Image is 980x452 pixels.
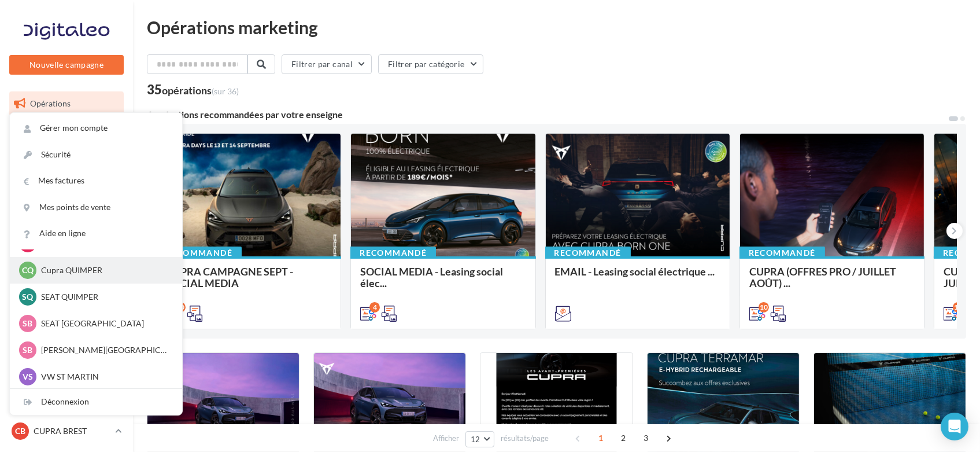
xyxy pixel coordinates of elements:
span: CQ [22,264,34,276]
span: CB [15,425,25,437]
div: 4 [369,302,380,313]
span: Opérations [30,98,71,108]
div: 35 [147,83,239,96]
div: Recommandé [545,247,631,259]
a: Campagnes DataOnDemand [7,332,126,366]
span: CUPRA (OFFRES PRO / JUILLET AOÛT) ... [749,265,896,289]
a: Opérations [7,91,126,116]
div: opérations [162,85,239,95]
a: Gérer mon compte [10,115,182,141]
span: 3 [637,429,655,447]
span: SB [23,318,33,329]
p: [PERSON_NAME][GEOGRAPHIC_DATA] [41,344,168,356]
a: Mes factures [10,168,182,194]
span: 1 [591,429,610,447]
p: VW ST MARTIN [41,371,168,383]
div: Opérations marketing [147,19,966,36]
p: CUPRA BREST [34,425,110,437]
button: Filtrer par canal [282,54,372,74]
a: Mes points de vente [10,194,182,221]
span: CUPRA CAMPAGNE SEPT - SOCIAL MEDIA [166,265,293,289]
a: Boîte de réception [7,120,126,145]
a: Visibilité en ligne [7,150,126,174]
span: SOCIAL MEDIA - Leasing social élec... [360,265,503,289]
button: 12 [465,431,495,447]
div: Déconnexion [10,389,182,415]
div: Recommandé [156,247,242,259]
a: Médiathèque [7,236,126,260]
p: SEAT QUIMPER [41,291,168,303]
a: Aide en ligne [10,221,182,247]
span: 12 [471,435,480,444]
span: Afficher [433,433,459,444]
button: Filtrer par catégorie [378,54,483,74]
div: 11 [953,302,963,313]
div: Open Intercom Messenger [941,413,968,440]
div: 10 [759,302,769,313]
a: Contacts [7,208,126,232]
a: Sécurité [10,142,182,168]
button: Nouvelle campagne [9,55,124,75]
a: CB CUPRA BREST [9,420,124,442]
span: 2 [614,429,633,447]
div: 6 opérations recommandées par votre enseigne [147,110,948,119]
a: Campagnes [7,179,126,203]
div: Recommandé [350,247,436,259]
span: résultats/page [501,433,549,444]
span: (sur 36) [212,86,239,96]
span: SB [23,344,33,356]
span: EMAIL - Leasing social électrique ... [555,265,715,278]
span: SQ [23,291,34,303]
a: Calendrier [7,265,126,289]
p: Cupra QUIMPER [41,264,168,276]
a: PLV et print personnalisable [7,294,126,328]
div: Recommandé [739,247,825,259]
p: SEAT [GEOGRAPHIC_DATA] [41,318,168,329]
span: VS [23,371,33,383]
